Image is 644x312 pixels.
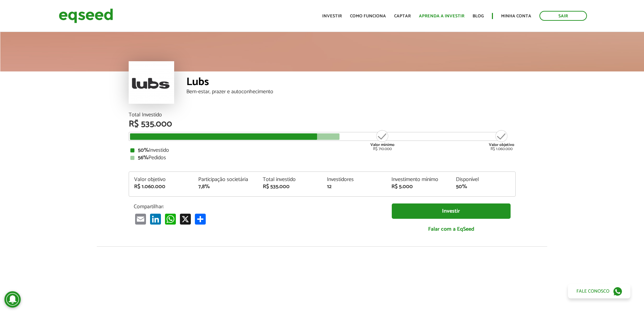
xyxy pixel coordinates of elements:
a: Captar [394,14,411,18]
div: R$ 535.000 [263,184,317,190]
div: 50% [456,184,510,190]
img: logo_orange.svg [11,11,16,16]
a: Blog [473,14,484,18]
strong: Valor objetivo [489,142,514,148]
strong: 50% [138,146,149,155]
div: Lubs [186,77,516,89]
img: website_grey.svg [11,18,16,23]
div: R$ 5.000 [391,184,446,190]
div: 12 [327,184,381,190]
a: Fale conosco [568,284,630,298]
a: Compartilhar [194,213,207,225]
a: LinkedIn [149,213,162,225]
img: tab_keywords_by_traffic_grey.svg [74,39,79,45]
a: Investir [392,203,511,219]
a: WhatsApp [164,213,177,225]
a: Como funciona [350,14,386,18]
div: Total investido [263,177,317,182]
a: X [179,213,192,225]
div: v 4.0.25 [19,11,33,16]
div: Participação societária [198,177,253,182]
strong: 56% [138,153,148,162]
div: Domínio [36,40,52,45]
div: Valor objetivo [134,177,188,182]
div: Disponível [456,177,510,182]
div: R$ 1.060.000 [489,129,514,151]
img: EqSeed [59,7,113,25]
a: Aprenda a investir [419,14,464,18]
a: Falar com a EqSeed [392,222,511,236]
div: Bem-estar, prazer e autoconhecimento [186,89,516,95]
a: Minha conta [501,14,531,18]
div: R$ 1.060.000 [134,184,188,190]
a: Email [134,213,147,225]
div: R$ 710.000 [370,129,395,151]
div: 7,8% [198,184,253,190]
div: [PERSON_NAME]: [DOMAIN_NAME] [18,18,97,23]
div: Investimento mínimo [391,177,446,182]
img: tab_domain_overview_orange.svg [29,39,34,45]
div: Palavras-chave [81,40,107,45]
div: Pedidos [130,155,514,161]
a: Sair [539,11,587,21]
div: Investidores [327,177,381,182]
div: Total Investido [129,112,516,118]
div: R$ 535.000 [129,120,516,129]
a: Investir [322,14,342,18]
strong: Valor mínimo [370,142,394,148]
div: Investido [130,148,514,153]
p: Compartilhar: [134,203,382,210]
